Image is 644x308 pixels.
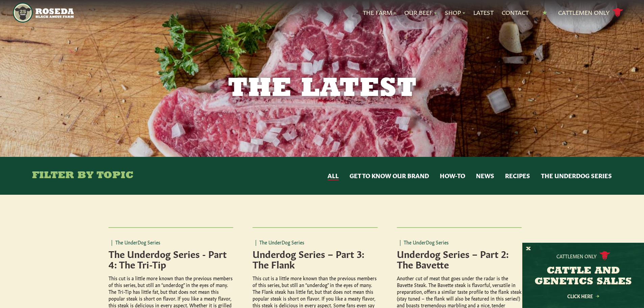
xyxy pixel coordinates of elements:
[404,8,437,17] a: Our Beef
[445,8,465,17] a: Shop
[505,171,530,180] button: Recipes
[502,8,529,17] a: Contact
[253,239,378,245] p: The UnderDog Series
[400,239,401,245] span: |
[111,239,113,245] span: |
[328,171,339,180] button: All
[149,76,495,103] h1: The Latest
[556,253,597,259] p: Cattlemen Only
[476,171,494,180] button: News
[253,248,378,269] h4: Underdog Series – Part 3: The Flank
[599,251,610,260] img: cattle-icon.svg
[526,245,531,253] button: X
[531,266,636,287] h3: CATTLE AND GENETICS SALES
[32,170,134,181] h4: Filter By Topic
[440,171,465,180] button: How-to
[109,239,234,245] p: The UnderDog Series
[473,8,494,17] a: Latest
[541,171,612,180] button: The UnderDog Series
[363,8,396,17] a: The Farm
[553,294,614,298] a: Click Here
[558,7,623,19] a: Cattlemen Only
[350,171,429,180] button: Get to Know Our Brand
[255,239,257,245] span: |
[13,3,73,23] img: https://roseda.com/wp-content/uploads/2021/05/roseda-25-header.png
[397,239,522,245] p: The UnderDog Series
[109,248,234,269] h4: The Underdog Series - Part 4: The Tri-Tip
[397,248,522,269] h4: Underdog Series – Part 2: The Bavette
